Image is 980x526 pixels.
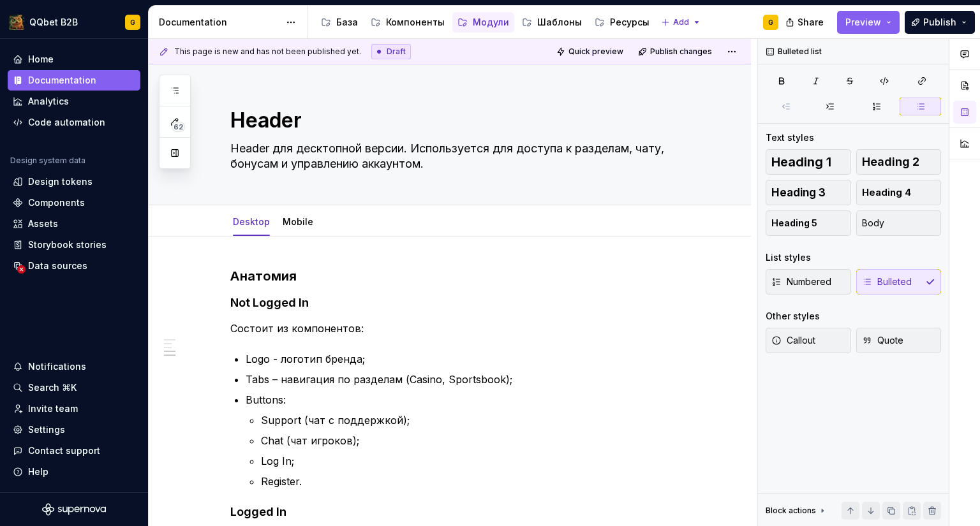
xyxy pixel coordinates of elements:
a: Home [8,49,140,69]
button: Heading 4 [856,180,942,205]
span: Publish [923,16,956,29]
div: Storybook stories [28,238,107,251]
button: Heading 1 [766,149,851,175]
span: Heading 3 [771,186,826,199]
span: Heading 4 [862,186,911,199]
p: Buttons: [246,392,700,407]
a: Шаблоны [517,12,587,33]
span: Heading 2 [862,156,919,168]
div: Mobile [278,208,318,235]
div: Page tree [316,10,655,35]
button: QQbet B2BG [3,8,145,36]
a: База [316,12,363,33]
p: Состоит из компонентов: [230,321,700,336]
div: Модули [473,16,509,29]
button: Notifications [8,356,140,377]
div: Analytics [28,95,69,108]
strong: Not Logged In [230,296,309,309]
div: QQbet B2B [29,16,78,29]
span: 62 [172,122,185,132]
button: Body [856,210,942,236]
div: Documentation [159,16,279,29]
a: Analytics [8,91,140,112]
svg: Supernova Logo [42,503,106,516]
div: Search ⌘K [28,381,77,394]
p: Support (чат с поддержкой); [261,413,700,428]
a: Documentation [8,70,140,91]
span: Heading 1 [771,156,831,168]
div: Settings [28,423,65,436]
div: Шаблоны [537,16,582,29]
div: Block actions [766,506,816,516]
span: Share [798,16,824,29]
div: Assets [28,217,58,230]
button: Contact support [8,441,140,461]
span: Quote [862,334,903,347]
div: Documentation [28,74,96,87]
span: Publish changes [650,47,712,57]
div: Other styles [766,310,820,323]
span: Draft [387,47,406,57]
button: Callout [766,328,851,353]
span: Callout [771,334,815,347]
a: Mobile [283,216,313,227]
div: Invite team [28,402,78,415]
div: Notifications [28,360,86,373]
a: Ресурсы [590,12,655,33]
span: Add [673,17,689,27]
span: Body [862,217,884,230]
button: Publish changes [634,43,718,61]
span: Heading 5 [771,217,817,230]
div: G [768,17,773,27]
a: Модули [452,12,514,33]
div: Home [28,53,54,66]
a: Компоненты [366,12,450,33]
div: Data sources [28,259,87,272]
a: Data sources [8,256,140,276]
a: Storybook stories [8,235,140,255]
strong: Logged In [230,505,286,518]
button: Publish [905,11,975,34]
a: Desktop [233,216,270,227]
h3: Анатомия [230,267,700,285]
div: База [336,16,358,29]
button: Search ⌘K [8,377,140,398]
button: Quick preview [553,43,629,61]
div: Text styles [766,131,814,144]
button: Preview [837,11,900,34]
div: G [130,17,135,27]
div: List styles [766,251,811,264]
span: This page is new and has not been published yet. [174,47,361,57]
a: Assets [8,214,140,234]
button: Quote [856,328,942,353]
button: Heading 2 [856,149,942,175]
p: Log In; [261,453,700,469]
p: Register. [261,474,700,489]
a: Code automation [8,112,140,133]
textarea: Header для десктопной версии. Используется для доступа к разделам, чату, бонусам и управлению акк... [228,138,697,174]
a: Invite team [8,398,140,419]
p: Chat (чат игроков); [261,433,700,448]
p: Logo - логотип бренда; [246,351,700,367]
button: Numbered [766,269,851,295]
button: Help [8,462,140,482]
div: Block actions [766,502,828,520]
div: Help [28,465,48,478]
div: Ресурсы [610,16,650,29]
a: Components [8,193,140,213]
span: Quick preview [568,47,623,57]
div: Code automation [28,116,105,129]
div: Desktop [228,208,275,235]
a: Design tokens [8,172,140,192]
span: Numbered [771,275,831,288]
div: Design system data [10,156,85,166]
button: Heading 5 [766,210,851,236]
div: Components [28,196,85,209]
img: 491028fe-7948-47f3-9fb2-82dab60b8b20.png [9,15,24,30]
div: Design tokens [28,175,93,188]
a: Settings [8,420,140,440]
button: Add [657,13,705,31]
textarea: Header [228,105,697,136]
div: Компоненты [386,16,445,29]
